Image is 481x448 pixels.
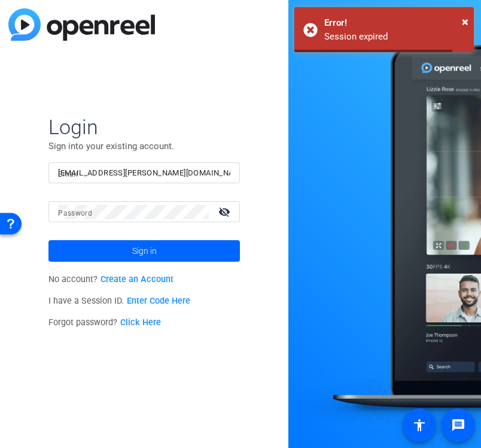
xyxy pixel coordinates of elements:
span: I have a Session ID. [48,296,190,306]
span: No account? [48,274,173,284]
mat-label: Password [58,209,92,217]
a: Create an Account [101,274,173,284]
a: Enter Code Here [127,296,190,306]
span: Sign in [132,236,157,266]
p: Sign into your existing account. [48,140,240,153]
div: Session expired [324,30,465,44]
img: blue-gradient.svg [8,8,155,41]
input: Enter Email Address [58,166,230,180]
span: Forgot password? [48,317,161,328]
mat-icon: accessibility [412,418,427,432]
button: Sign in [48,240,240,262]
mat-icon: visibility_off [211,203,240,220]
span: × [462,14,468,29]
button: Close [462,13,468,31]
div: Error! [324,16,465,30]
a: Click Here [120,317,161,328]
mat-label: Email [58,170,78,178]
span: Login [48,114,240,140]
mat-icon: message [451,418,465,432]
